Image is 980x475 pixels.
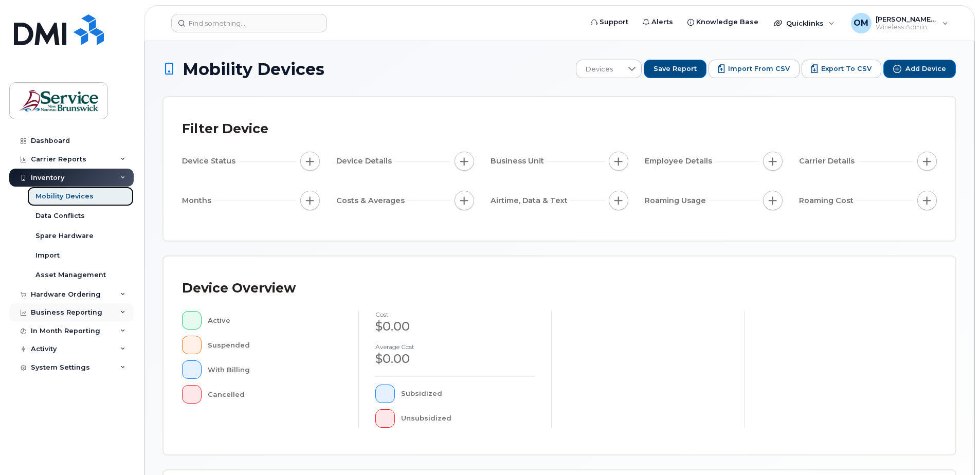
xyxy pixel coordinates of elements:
[576,60,622,79] span: Devices
[709,60,800,78] button: Import from CSV
[654,64,697,74] span: Save Report
[645,156,715,167] span: Employee Details
[491,156,547,167] span: Business Unit
[208,360,342,379] div: With Billing
[728,64,790,74] span: Import from CSV
[645,195,709,206] span: Roaming Usage
[182,156,239,167] span: Device Status
[182,116,268,142] div: Filter Device
[375,311,535,318] h4: cost
[401,409,535,428] div: Unsubsidized
[208,311,342,330] div: Active
[802,60,881,78] button: Export to CSV
[401,385,535,403] div: Subsidized
[182,275,296,302] div: Device Overview
[208,385,342,404] div: Cancelled
[375,318,535,335] div: $0.00
[375,343,535,350] h4: Average cost
[336,195,408,206] span: Costs & Averages
[208,336,342,354] div: Suspended
[182,195,214,206] span: Months
[883,60,956,78] button: Add Device
[644,60,706,78] button: Save Report
[491,195,571,206] span: Airtime, Data & Text
[375,350,535,368] div: $0.00
[799,195,857,206] span: Roaming Cost
[183,60,324,78] span: Mobility Devices
[821,64,872,74] span: Export to CSV
[905,64,946,74] span: Add Device
[336,156,395,167] span: Device Details
[799,156,858,167] span: Carrier Details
